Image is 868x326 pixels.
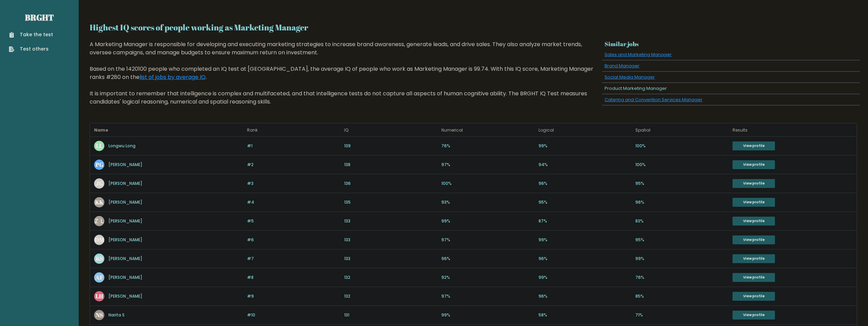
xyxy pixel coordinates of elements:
[605,63,639,69] a: Brand Manager
[96,142,103,150] text: LL
[539,126,632,134] p: Logical
[95,236,104,244] text: DM
[441,199,534,205] p: 93%
[441,256,534,262] p: 96%
[733,198,775,207] a: View profile
[108,237,142,243] a: [PERSON_NAME]
[95,273,103,281] text: AF
[247,293,340,299] p: #9
[247,237,340,243] p: #6
[344,126,437,134] p: IQ
[733,292,775,301] a: View profile
[635,237,728,243] p: 95%
[344,293,437,299] p: 132
[539,237,632,243] p: 99%
[108,293,142,299] a: [PERSON_NAME]
[635,274,728,281] p: 76%
[108,143,135,149] a: Longwu Long
[108,162,142,167] a: [PERSON_NAME]
[605,40,857,47] h3: Similar jobs
[733,141,775,150] a: View profile
[635,312,728,318] p: 71%
[247,162,340,168] p: #2
[96,255,103,262] text: KS
[441,293,534,299] p: 97%
[95,198,104,206] text: KK
[539,143,632,149] p: 99%
[539,256,632,262] p: 96%
[344,237,437,243] p: 133
[441,237,534,243] p: 97%
[90,21,857,33] h2: Highest IQ scores of people working as Marketing Manager
[539,274,632,281] p: 99%
[95,292,103,300] text: LH
[635,256,728,262] p: 99%
[602,83,860,94] div: Product Marketing Manager
[539,218,632,224] p: 87%
[441,312,534,318] p: 99%
[733,126,853,134] p: Results
[539,180,632,187] p: 96%
[247,180,340,187] p: #3
[733,235,775,244] a: View profile
[25,12,54,23] a: Brght
[733,311,775,320] a: View profile
[344,162,437,168] p: 138
[441,162,534,168] p: 97%
[108,312,125,318] a: Narita S
[733,160,775,169] a: View profile
[539,293,632,299] p: 96%
[733,254,775,263] a: View profile
[9,45,53,53] a: Test others
[635,180,728,187] p: 95%
[9,31,53,38] a: Take the test
[247,218,340,224] p: #5
[108,218,142,224] a: [PERSON_NAME]
[441,143,534,149] p: 76%
[247,199,340,205] p: #4
[344,180,437,187] p: 136
[344,312,437,318] p: 131
[108,199,142,205] a: [PERSON_NAME]
[605,74,655,80] a: Social Media Manager
[635,162,728,168] p: 100%
[635,143,728,149] p: 100%
[344,218,437,224] p: 133
[733,179,775,188] a: View profile
[539,199,632,205] p: 95%
[247,126,340,134] p: Rank
[441,274,534,281] p: 92%
[108,180,142,186] a: [PERSON_NAME]
[108,274,142,280] a: [PERSON_NAME]
[635,218,728,224] p: 83%
[344,256,437,262] p: 133
[96,311,103,319] text: NS
[733,217,775,226] a: View profile
[90,40,599,116] div: A Marketing Manager is responsible for developing and executing marketing strategies to increase ...
[635,199,728,205] p: 96%
[94,127,108,133] b: Name
[441,126,534,134] p: Numerical
[441,180,534,187] p: 100%
[93,217,105,225] text: ＺＬ
[140,73,206,81] a: list of jobs by average IQ
[95,161,103,168] text: PG
[733,273,775,282] a: View profile
[539,162,632,168] p: 94%
[247,274,340,281] p: #8
[344,274,437,281] p: 132
[344,199,437,205] p: 135
[635,126,728,134] p: Spatial
[605,96,702,103] a: Catering and Convention Services Manager
[605,51,672,58] a: Sales and Marketing Manager
[247,312,340,318] p: #10
[635,293,728,299] p: 85%
[344,143,437,149] p: 139
[96,179,103,187] text: JG
[108,256,142,261] a: [PERSON_NAME]
[247,143,340,149] p: #1
[441,218,534,224] p: 99%
[539,312,632,318] p: 58%
[247,256,340,262] p: #7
